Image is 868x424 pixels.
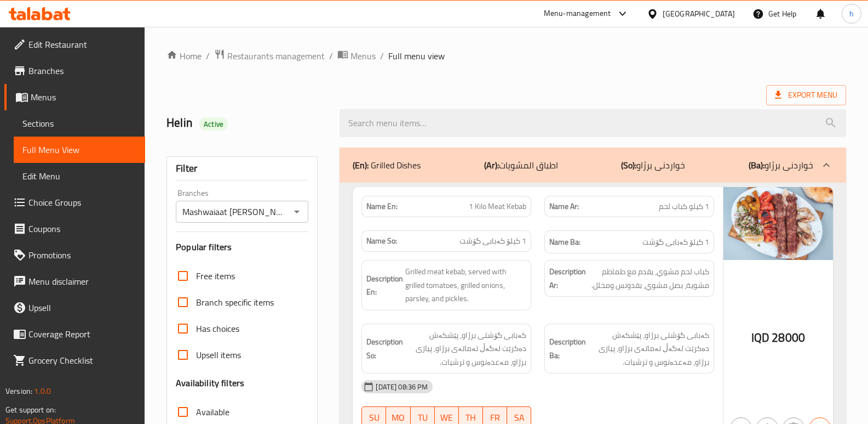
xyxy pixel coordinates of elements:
span: Get support on: [5,403,56,417]
a: Home [166,49,202,63]
span: 1.0.0 [34,384,51,398]
span: 1 کیلۆ کەبابی گۆشت [642,235,709,249]
span: Grocery Checklist [28,354,136,367]
span: Choice Groups [28,196,136,209]
span: Coupons [28,222,136,235]
span: Export Menu [775,88,837,102]
span: Branch specific items [196,296,274,309]
span: Has choices [196,322,239,335]
a: Edit Menu [14,163,145,189]
a: Full Menu View [14,137,145,163]
li: / [329,49,333,63]
span: کەبابی گۆشتی برژاو، پێشکەش دەکرێت لەگەڵ تەماتەی برژاو، پیازی برژاو، مەعدەنوس و ترشیات. [405,329,526,369]
p: اطباق المشويات [484,159,558,172]
input: search [340,109,846,137]
img: 1_%D9%83%D9%8A%D9%84%D9%88_%D9%83%D8%A8%D8%A7%D8%A8_%D9%84%D8%AD%D9%85638960710704672638.jpg [723,187,833,260]
a: Grocery Checklist [4,347,145,374]
div: Filter [176,157,308,180]
span: Branches [28,64,136,77]
nav: breadcrumb [166,49,846,63]
p: Grilled Dishes [353,159,421,172]
span: Menus [350,49,376,63]
span: IQD [751,327,769,348]
a: Branches [4,58,145,84]
strong: Name Ar: [549,201,579,212]
a: Choice Groups [4,189,145,216]
a: Sections [14,110,145,137]
span: 1 كيلو كباب لحم [659,201,709,212]
p: خواردنی برژاو [749,159,813,172]
b: (Ba): [749,157,764,173]
span: Coverage Report [28,327,136,341]
a: Promotions [4,242,145,268]
span: Full Menu View [22,143,136,156]
span: كباب لحم مشوي، يقدم مع طماطم مشوية، بصل مشوي، بقدونس ومخلل. [588,265,709,292]
strong: Name En: [366,201,398,212]
span: Upsell [28,301,136,314]
div: [GEOGRAPHIC_DATA] [663,8,735,20]
strong: Name So: [366,235,397,247]
span: Upsell items [196,348,241,361]
h3: Availability filters [176,377,244,389]
div: Active [199,117,228,131]
b: (So): [621,157,636,173]
a: Restaurants management [214,49,325,63]
span: Full menu view [388,49,445,63]
span: Menus [31,91,136,104]
strong: Description En: [366,272,403,299]
b: (Ar): [484,157,499,173]
p: خواردنی برژاو [621,159,685,172]
span: Export Menu [766,85,846,105]
a: Upsell [4,295,145,321]
strong: Description Ba: [549,335,586,362]
h3: Popular filters [176,241,308,253]
a: Coverage Report [4,321,145,347]
span: Restaurants management [227,49,325,63]
span: 28000 [772,327,805,348]
span: Available [196,405,229,419]
span: Sections [22,117,136,130]
div: Menu-management [544,7,611,20]
span: Free items [196,269,235,282]
span: [DATE] 08:36 PM [371,382,432,392]
a: Menus [337,49,376,63]
span: کەبابی گۆشتی برژاو، پێشکەش دەکرێت لەگەڵ تەماتەی برژاو، پیازی برژاو، مەعدەنوس و ترشیات. [588,329,709,369]
a: Menus [4,84,145,110]
span: Active [199,119,228,129]
a: Coupons [4,216,145,242]
strong: Description Ar: [549,265,586,292]
div: (En): Grilled Dishes(Ar):اطباق المشويات(So):خواردنی برژاو(Ba):خواردنی برژاو [340,148,846,183]
button: Open [289,204,304,219]
h2: Helin [166,115,326,131]
span: Edit Restaurant [28,38,136,51]
strong: Description So: [366,335,403,362]
li: / [380,49,384,63]
span: Promotions [28,248,136,262]
b: (En): [353,157,369,173]
span: 1 Kilo Meat Kebab [469,201,526,212]
span: Grilled meat kebab, served with grilled tomatoes, grilled onions, parsley, and pickles. [405,265,526,306]
span: Edit Menu [22,169,136,183]
span: Version: [5,384,32,398]
span: Menu disclaimer [28,275,136,288]
span: 1 کیلۆ کەبابی گۆشت [459,235,526,247]
a: Edit Restaurant [4,31,145,58]
span: h [849,8,854,20]
strong: Name Ba: [549,235,580,249]
a: Menu disclaimer [4,268,145,295]
li: / [206,49,210,63]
